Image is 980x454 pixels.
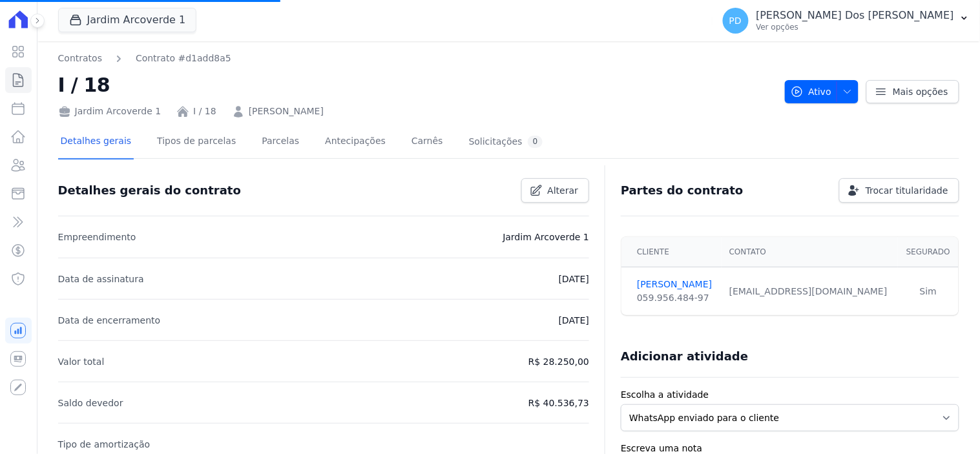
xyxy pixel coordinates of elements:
[528,354,589,369] p: R$ 28.250,00
[729,16,742,25] span: PD
[58,354,105,369] p: Valor total
[249,105,324,118] a: [PERSON_NAME]
[866,184,948,197] span: Trocar titularidade
[466,125,546,160] a: Solicitações0
[791,80,832,103] span: Ativo
[637,278,714,291] a: [PERSON_NAME]
[722,237,898,267] th: Contato
[58,52,775,65] nav: Breadcrumb
[713,3,980,39] button: PD [PERSON_NAME] Dos [PERSON_NAME] Ver opções
[503,229,590,245] p: Jardim Arcoverde 1
[548,184,579,197] span: Alterar
[866,80,959,103] a: Mais opções
[58,395,123,411] p: Saldo devedor
[898,267,959,316] td: Sim
[621,349,748,364] h3: Adicionar atividade
[528,136,543,148] div: 0
[409,125,446,160] a: Carnês
[154,125,238,160] a: Tipos de parcelas
[559,313,589,328] p: [DATE]
[322,125,388,160] a: Antecipações
[58,229,136,245] p: Empreendimento
[58,105,162,118] div: Jardim Arcoverde 1
[621,183,744,198] h3: Partes do contrato
[621,237,722,267] th: Cliente
[729,285,890,298] div: [EMAIL_ADDRESS][DOMAIN_NAME]
[898,237,959,267] th: Segurado
[637,291,714,305] div: 059.956.484-97
[58,70,775,99] h2: I / 18
[756,9,954,22] p: [PERSON_NAME] Dos [PERSON_NAME]
[58,313,161,328] p: Data de encerramento
[785,80,859,103] button: Ativo
[528,395,589,411] p: R$ 40.536,73
[259,125,302,160] a: Parcelas
[136,52,231,65] a: Contrato #d1add8a5
[521,178,590,203] a: Alterar
[58,271,144,287] p: Data de assinatura
[58,437,151,452] p: Tipo de amortização
[839,178,959,203] a: Trocar titularidade
[58,8,197,32] button: Jardim Arcoverde 1
[58,52,102,65] a: Contratos
[58,52,231,65] nav: Breadcrumb
[559,271,589,287] p: [DATE]
[193,105,216,118] a: I / 18
[756,22,954,32] p: Ver opções
[621,388,959,402] label: Escolha a atividade
[893,85,948,98] span: Mais opções
[58,183,241,198] h3: Detalhes gerais do contrato
[58,125,134,160] a: Detalhes gerais
[469,136,543,148] div: Solicitações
